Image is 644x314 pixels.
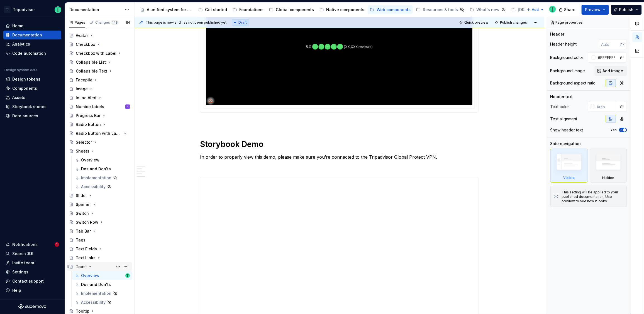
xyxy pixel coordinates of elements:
[76,220,98,225] div: Switch Row
[67,236,132,245] a: Tags
[550,80,596,86] div: Background aspect ratio
[76,228,91,234] div: Tab Bar
[200,154,479,160] p: In order to properly view this demo, please make sure you’re connected to the Tripadvisor Global ...
[76,104,104,109] div: Number labels
[509,5,572,14] a: [DRAFT] DO-NOT-DELETE [PERSON_NAME] test - DS viewer
[81,157,99,163] div: Overview
[423,7,458,13] div: Resources & tools
[72,271,132,280] a: OverviewThomas Dittmer
[550,68,585,74] div: Background image
[3,84,61,93] a: Components
[12,260,34,266] div: Invite team
[599,39,621,49] input: Auto
[1,4,64,16] button: TTripadvisorThomas Dittmer
[3,93,61,102] a: Assets
[464,20,488,25] span: Quick preview
[3,21,61,30] a: Home
[72,173,132,182] a: Implementation
[69,20,85,25] div: Pages
[525,6,546,14] button: Add
[72,298,132,307] a: Accessibility
[196,5,229,14] a: Get started
[550,41,577,47] div: Header height
[81,282,111,287] div: Dos and Don'ts
[4,68,37,72] div: Design system data
[205,7,227,13] div: Get started
[590,149,627,183] div: Hidden
[595,66,627,76] button: Add image
[76,122,101,127] div: Radio Button
[69,7,122,13] div: Documentation
[550,149,588,183] div: Visible
[72,165,132,173] a: Dos and Don'ts
[518,7,564,13] div: [DRAFT] DO-NOT-DELETE [PERSON_NAME] test - DS viewer
[81,273,99,278] div: Overview
[76,308,89,314] div: Tooltip
[12,95,25,100] div: Assets
[67,218,132,227] a: Switch Row
[564,7,576,13] span: Share
[414,5,467,14] a: Resources & tools
[317,5,367,14] a: Native components
[76,59,106,65] div: Collapsible List
[12,104,47,109] div: Storybook stories
[72,280,132,289] a: Dos and Don'ts
[12,288,21,293] div: Help
[603,68,623,74] span: Add image
[4,6,11,13] div: T
[493,19,530,26] button: Publish changes
[76,211,89,216] div: Switch
[76,202,91,207] div: Spinner
[55,242,59,247] span: 1
[12,113,38,119] div: Data sources
[125,273,130,278] img: Thomas Dittmer
[267,5,316,14] a: Global components
[147,7,193,13] div: A unified system for every journey.
[76,131,122,136] div: Radio Button with Label
[12,23,23,29] div: Home
[67,40,132,49] a: Checkbox
[230,5,266,14] a: Foundations
[76,95,97,101] div: Inline Alert
[67,93,132,102] a: Inline Alert
[563,176,575,180] div: Visible
[3,75,61,84] a: Design tokens
[550,127,583,133] div: Show header text
[468,5,508,14] a: What's new
[67,138,132,147] a: Selector
[582,5,609,15] button: Preview
[239,7,264,13] div: Foundations
[67,245,132,253] a: Text Fields
[18,304,46,310] svg: Supernova Logo
[76,264,87,270] div: Toast
[550,55,584,60] div: Background color
[13,7,35,13] div: Tripadvisor
[76,77,92,83] div: Facepile
[67,111,132,120] a: Progress Bar
[556,5,579,15] button: Share
[550,31,565,37] div: Header
[67,147,132,156] a: Sheets
[3,111,61,120] a: Data sources
[611,128,617,132] label: Yes
[619,7,634,13] span: Publish
[76,193,87,198] div: Slider
[3,277,61,286] button: Contact support
[67,200,132,209] a: Spinner
[3,249,61,258] button: Search ⌘K
[76,237,86,243] div: Tags
[81,184,106,190] div: Accessibility
[76,139,92,145] div: Selector
[72,156,132,165] a: Overview
[3,40,61,49] a: Analytics
[67,227,132,236] a: Tab Bar
[138,5,195,14] a: A unified system for every journey.
[67,253,132,262] a: Text Links
[532,8,539,12] span: Add
[76,113,101,118] div: Progress Bar
[621,42,625,46] p: px
[76,255,96,261] div: Text Links
[67,31,132,40] a: Avatar
[595,102,617,112] input: Auto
